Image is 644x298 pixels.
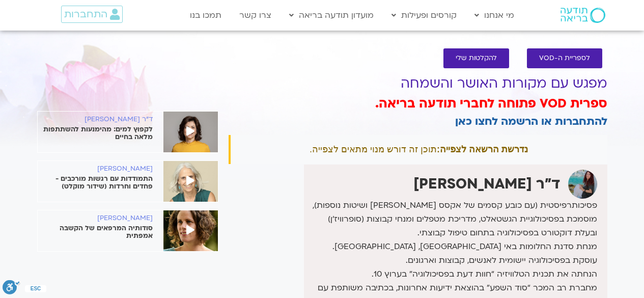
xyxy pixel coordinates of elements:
img: ד"ר רונית נשר [568,170,597,199]
h6: [PERSON_NAME] [38,214,153,222]
h6: [PERSON_NAME] [38,165,153,173]
h1: מפגש עם מקורות האושר והשמחה [229,76,607,91]
p: סודותיה המרפאים של הקשבה אמפתית [38,225,153,240]
img: %D7%99%D7%A2%D7%9C-%D7%A7%D7%95%D7%A8%D7%9F.jpg [163,210,218,251]
a: [PERSON_NAME] התמודדות עם רגשות מורכבים - פחדים וחרדות (שידור מוקלט) [38,165,218,191]
span: לספריית ה-VOD [539,55,590,62]
a: ד"ר [PERSON_NAME] לקפוץ למים: מהימנעות להשתתפות מלאה בחיים [38,116,218,141]
img: תודעה בריאה [561,8,605,23]
strong: נדרשת הרשאה לצפייה: [437,144,528,154]
a: תמכו בנו [185,6,227,25]
a: [PERSON_NAME] סודותיה המרפאים של הקשבה אמפתית [38,214,218,240]
img: WhatsApp-Image-2020-09-25-at-16.50.04-10.jpeg [163,161,218,202]
a: מי אנחנו [469,6,519,25]
a: צרו קשר [234,6,276,25]
a: להתחברות או הרשמה לחצו כאן [455,114,607,129]
p: לקפוץ למים: מהימנעות להשתתפות מלאה בחיים [38,126,153,141]
a: לספריית ה-VOD [527,48,602,68]
strong: ד"ר [PERSON_NAME] [413,174,561,194]
a: מועדון תודעה בריאה [284,6,379,25]
p: התמודדות עם רגשות מורכבים - פחדים וחרדות (שידור מוקלט) [38,175,153,191]
div: תוכן זה דורש מנוי מתאים לצפייה. [229,135,607,164]
h6: ד"ר [PERSON_NAME] [38,116,153,123]
span: התחברות [64,9,107,20]
a: התחברות [61,6,123,23]
span: להקלטות שלי [456,55,497,62]
a: קורסים ופעילות [386,6,462,25]
a: להקלטות שלי [443,48,509,68]
h3: ספרית VOD פתוחה לחברי תודעה בריאה. [229,95,607,113]
img: %D7%90%D7%A0%D7%90%D7%91%D7%9C%D7%94-%D7%A9%D7%A7%D7%93-2.jpeg [163,112,218,152]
